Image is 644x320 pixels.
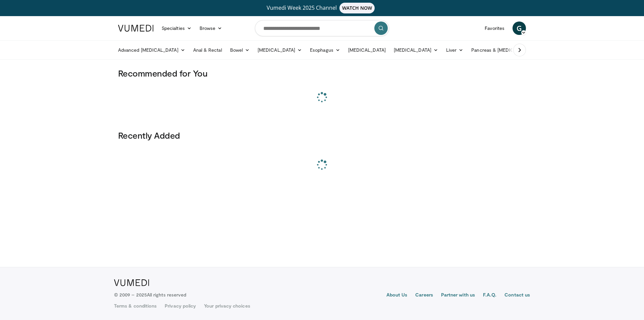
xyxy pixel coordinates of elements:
span: WATCH NOW [339,3,375,13]
a: Bowel [226,43,254,57]
a: Advanced [MEDICAL_DATA] [114,43,189,57]
a: Contact us [504,291,530,300]
img: VuMedi Logo [118,25,154,32]
a: Careers [415,291,433,300]
a: F.A.Q. [483,291,496,300]
a: About Us [386,291,408,300]
h3: Recommended for You [118,68,526,79]
a: Specialties [158,21,196,35]
a: Vumedi Week 2025 ChannelWATCH NOW [119,3,525,13]
h3: Recently Added [118,130,526,141]
a: G [513,21,526,35]
a: Terms & conditions [114,303,157,309]
a: Liver [442,43,467,57]
p: © 2009 – 2025 [114,291,186,298]
a: Your privacy choices [204,303,250,309]
input: Search topics, interventions [255,20,389,36]
a: [MEDICAL_DATA] [390,43,442,57]
a: [MEDICAL_DATA] [254,43,306,57]
a: Pancreas & [MEDICAL_DATA] [467,43,546,57]
span: All rights reserved [147,292,186,298]
a: [MEDICAL_DATA] [344,43,390,57]
a: Privacy policy [165,303,196,309]
a: Anal & Rectal [189,43,226,57]
a: Favorites [481,21,508,35]
img: VuMedi Logo [114,279,149,286]
a: Partner with us [441,291,475,300]
a: Esophagus [306,43,344,57]
a: Browse [196,21,226,35]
